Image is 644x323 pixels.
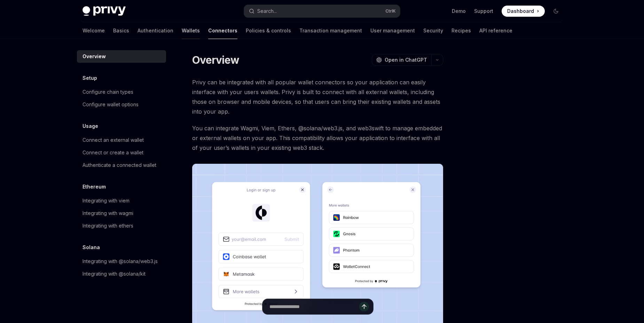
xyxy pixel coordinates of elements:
[77,159,166,171] a: Authenticate a connected wallet
[77,146,166,159] a: Connect or create a wallet
[299,22,362,39] a: Transaction management
[359,302,369,312] button: Send message
[77,86,166,98] a: Configure chain types
[479,22,512,39] a: API reference
[83,209,133,217] div: Integrating with wagmi
[208,22,237,39] a: Connectors
[507,8,534,15] span: Dashboard
[182,22,200,39] a: Wallets
[77,268,166,280] a: Integrating with @solana/kit
[77,134,166,146] a: Connect an external wallet
[192,77,443,116] span: Privy can be integrated with all popular wallet connectors so your application can easily interfa...
[257,7,277,15] div: Search...
[83,122,98,130] h5: Usage
[550,6,561,17] button: Toggle dark mode
[83,88,133,96] div: Configure chain types
[83,22,105,39] a: Welcome
[83,161,156,169] div: Authenticate a connected wallet
[451,22,471,39] a: Recipes
[83,100,139,109] div: Configure wallet options
[372,54,431,66] button: Open in ChatGPT
[192,54,239,66] h1: Overview
[83,52,106,61] div: Overview
[246,22,291,39] a: Policies & controls
[83,270,146,278] div: Integrating with @solana/kit
[77,220,166,232] a: Integrating with ethers
[423,22,443,39] a: Security
[269,299,359,314] input: Ask a question...
[192,123,443,153] span: You can integrate Wagmi, Viem, Ethers, @solana/web3.js, and web3swift to manage embedded or exter...
[370,22,415,39] a: User management
[83,222,133,230] div: Integrating with ethers
[113,22,129,39] a: Basics
[83,6,126,16] img: dark logo
[385,56,427,63] span: Open in ChatGPT
[452,8,466,15] a: Demo
[83,243,100,252] h5: Solana
[83,183,106,191] h5: Ethereum
[83,257,158,266] div: Integrating with @solana/web3.js
[77,98,166,111] a: Configure wallet options
[138,22,173,39] a: Authentication
[77,255,166,268] a: Integrating with @solana/web3.js
[83,136,144,144] div: Connect an external wallet
[77,194,166,207] a: Integrating with viem
[83,74,97,82] h5: Setup
[244,5,400,17] button: Open search
[385,8,396,14] span: Ctrl K
[83,148,143,157] div: Connect or create a wallet
[77,207,166,220] a: Integrating with wagmi
[77,50,166,63] a: Overview
[474,8,493,15] a: Support
[502,6,545,17] a: Dashboard
[83,197,129,205] div: Integrating with viem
